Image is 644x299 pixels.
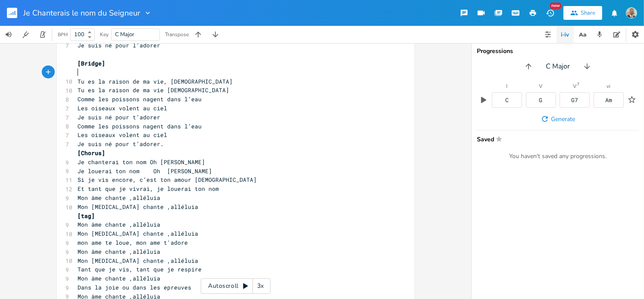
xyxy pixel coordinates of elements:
div: Autoscroll [201,278,271,294]
span: Je suis né pour l’adorer [78,41,160,49]
span: [Bridge] [78,59,105,67]
span: Si je vis encore, c’est ton amour [DEMOGRAPHIC_DATA] [78,176,257,184]
div: Am [605,97,612,103]
div: Share [581,9,595,17]
div: V [573,84,576,89]
div: Key [100,32,109,37]
span: C Major [546,62,570,72]
span: Je chanterai ton nom Oh [PERSON_NAME] [78,158,205,166]
span: Tu es la raison de ma vie [DEMOGRAPHIC_DATA] [78,86,229,94]
div: BPM [58,32,68,37]
span: Je suis né pour t’adorer. [78,140,164,148]
span: Je louerai ton nom Oh [PERSON_NAME] [78,167,212,175]
span: Saved [477,136,634,142]
span: Mon âme chante ,alléluia [78,274,160,282]
span: Mon [MEDICAL_DATA] chante ,alléluia [78,203,198,211]
span: Mon âme chante ,alléluia [78,194,160,202]
div: New [550,3,561,9]
span: [Chorus] [78,149,105,157]
span: Tant que je vis, tant que je respire [78,265,202,273]
span: Et tant que je vivrai, je louerai ton nom [78,185,219,193]
button: Share [563,6,602,20]
span: Je suis né pour t’adorer [78,113,160,121]
span: Mon âme chante ,alléluia [78,221,160,228]
div: I [506,84,507,89]
span: C Major [115,31,134,38]
div: vi [607,84,611,89]
div: Progressions [477,48,639,54]
span: mon ame te loue, mon ame t'adore [78,239,188,246]
span: Les oiseaux volent au ciel [78,131,167,139]
span: Comme les poissons nagent dans l’eau [78,95,202,103]
div: G [539,97,543,103]
div: Transpose [165,32,189,37]
span: Dans la joie ou dans les epreuves [78,283,191,291]
span: Mon [MEDICAL_DATA] chante ,alléluia [78,257,198,265]
span: Mon [MEDICAL_DATA] chante ,alléluia [78,230,198,237]
span: [tag] [78,212,95,220]
div: You haven't saved any progressions. [477,153,639,160]
button: New [541,5,559,21]
sup: 7 [577,82,579,87]
span: Je Chanterais le nom du Seigneur [23,9,140,17]
img: NODJIBEYE CHERUBIN [626,7,637,19]
span: Mon âme chante ,alléluia [78,248,160,255]
span: Comme les poissons nagent dans l’eau [78,122,202,130]
div: G7 [571,97,578,103]
span: Les oiseaux volent au ciel [78,104,167,112]
div: 3x [253,278,268,294]
span: Generate [551,115,575,123]
span: Tu es la raison de ma vie, [DEMOGRAPHIC_DATA] [78,78,233,85]
div: C [505,97,509,103]
div: V [539,84,543,89]
button: Generate [537,111,579,127]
